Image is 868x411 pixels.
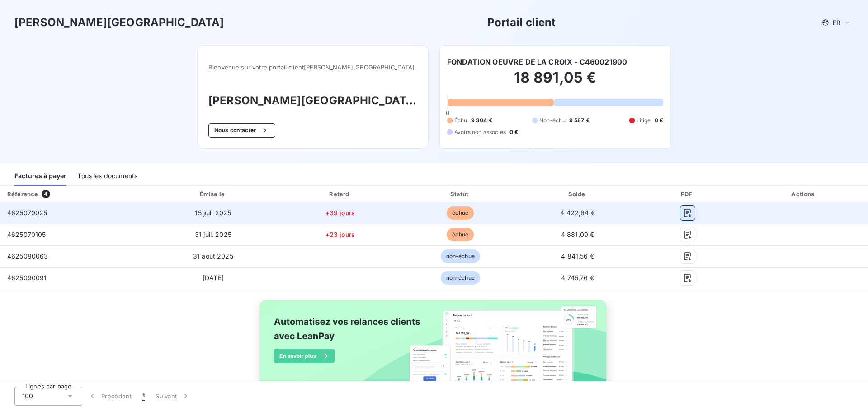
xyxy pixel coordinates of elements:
[441,249,480,263] span: non-échue
[447,56,627,67] h6: FONDATION OEUVRE DE LA CROIX - C460021900
[203,274,224,282] span: [DATE]
[522,189,634,199] div: Solde
[637,189,738,199] div: PDF
[561,231,594,238] span: 4 881,09 €
[7,190,38,198] div: Référence
[208,92,417,109] h3: [PERSON_NAME][GEOGRAPHIC_DATA]
[7,252,48,260] span: 4625080063
[82,387,137,406] button: Précédent
[509,128,518,136] span: 0 €
[560,209,595,217] span: 4 422,64 €
[142,392,145,401] span: 1
[471,116,492,125] span: 9 304 €
[281,189,399,199] div: Retard
[487,14,556,31] h3: Portail client
[441,271,480,285] span: non-échue
[446,109,449,116] span: 0
[561,252,594,260] span: 4 841,56 €
[137,387,150,406] button: 1
[637,116,651,125] span: Litige
[149,189,278,199] div: Émise le
[77,167,137,186] div: Tous les documents
[14,14,224,31] h3: [PERSON_NAME][GEOGRAPHIC_DATA]
[42,190,50,198] span: 4
[195,209,231,217] span: 15 juil. 2025
[7,231,46,238] span: 4625070105
[208,64,417,71] span: Bienvenue sur votre portail client [PERSON_NAME][GEOGRAPHIC_DATA] .
[193,252,233,260] span: 31 août 2025
[569,116,590,125] span: 9 587 €
[539,116,566,125] span: Non-échu
[454,128,506,136] span: Avoirs non associés
[447,206,474,220] span: échue
[447,69,663,96] h2: 18 891,05 €
[325,209,355,217] span: +39 jours
[195,231,231,238] span: 31 juil. 2025
[7,274,47,282] span: 4625090091
[150,387,196,406] button: Suivant
[14,167,66,186] div: Factures à payer
[403,189,518,199] div: Statut
[7,209,47,217] span: 4625070025
[454,116,467,125] span: Échu
[22,392,33,401] span: 100
[251,295,617,406] img: banner
[741,189,866,199] div: Actions
[655,116,663,125] span: 0 €
[561,274,594,282] span: 4 745,76 €
[447,228,474,241] span: échue
[833,19,840,26] span: FR
[325,231,355,238] span: +23 jours
[208,123,275,138] button: Nous contacter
